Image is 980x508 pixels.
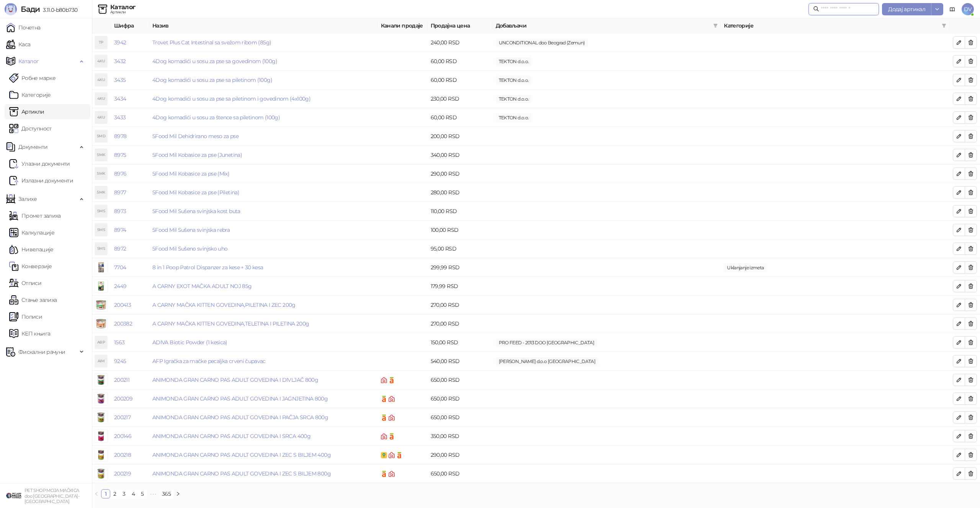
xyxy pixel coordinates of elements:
td: 4Dog komadići u sosu za pse sa govedinom (100g) [149,52,378,71]
div: 4KU [95,74,107,86]
a: КЕП књига [9,326,50,341]
span: 3.11.0-b80b730 [40,7,77,13]
a: 1 [101,490,110,498]
a: A CARNY MAČKA KITTEN GOVEDINA,TELETINA I PILETINA 200g [152,320,309,327]
a: 4 [129,490,137,498]
li: 2 [110,489,119,498]
td: ANIMONDA GRAN CARNO PAS ADULT GOVEDINA I ZEC S BILJEM 400g [149,446,378,464]
span: Документи [18,139,47,155]
a: ArtikliАртикли [9,104,44,119]
td: 4Dog komadići u sosu za štence sa piletinom (100g) [149,108,378,127]
a: 5 [138,490,147,498]
a: 3434 [114,95,126,102]
img: Shoppster [389,396,395,402]
td: 290,00 RSD [428,446,493,464]
th: Добављачи [493,18,721,33]
img: Glovo [381,452,387,458]
a: 200211 [114,376,129,383]
li: 5 [138,489,147,498]
a: Каса [6,37,30,52]
a: Trovet Plus Cat Intestinal sa svežom ribom (85g) [152,39,271,46]
button: right [173,489,183,498]
img: Ananas [381,415,387,421]
td: 280,00 RSD [428,183,493,202]
td: ADIVA Biotic Powder (1 kesica) [149,333,378,352]
a: AFP Igračka za mačke pecaljka crveni čupavac [152,358,266,365]
td: 299,99 RSD [428,258,493,277]
span: TEKTON d.o.o. [496,95,532,103]
td: 240,00 RSD [428,33,493,52]
a: Калкулације [9,225,54,240]
div: 5MS [95,205,107,217]
span: TEKTON d.o.o. [496,114,532,122]
a: 200217 [114,414,131,421]
a: ANIMONDA GRAN CARNO PAS ADULT GOVEDINA I SRCA 400g [152,433,310,440]
button: Додај артикал [882,3,931,15]
span: Каталог [18,54,39,69]
li: Следећих 5 Страна [147,489,159,498]
td: 290,00 RSD [428,164,493,183]
div: ABP [95,336,107,348]
a: ANIMONDA GRAN CARNO PAS ADULT GOVEDINA I ZEC S BILJEM 800g [152,470,331,477]
span: ••• [147,489,159,498]
a: ANIMONDA GRAN CARNO PAS ADULT GOVEDINA I DIVLJAČ 800g [152,376,318,383]
li: Претходна страна [92,489,101,498]
td: ANIMONDA GRAN CARNO PAS ADULT GOVEDINA I PAČJA SRCA 800g [149,408,378,427]
img: Ananas [381,471,387,477]
a: A CARNY EXOT MAČKA ADULT NOJ 85g [152,283,252,290]
a: 7704 [114,264,126,271]
a: 3435 [114,77,126,83]
a: Доступност [9,121,52,136]
a: 5Food Mil Dehidrirano meso za pse [152,133,238,140]
div: 5MS [95,243,107,255]
th: Назив [149,18,378,33]
td: 5Food Mil Kobasice za pse (Junetina) [149,146,378,164]
td: 150,00 RSD [428,333,493,352]
img: Ananas [389,377,395,383]
li: Следећа страна [173,489,183,498]
a: Пописи [9,309,42,324]
td: 8 in 1 Poop Patrol Dispanzer za kese + 30 kesa [149,258,378,277]
img: Shoppster [381,377,387,383]
img: 64x64-companyLogo-9f44b8df-f022-41eb-b7d6-300ad218de09.png [6,488,21,503]
a: ANIMONDA GRAN CARNO PAS ADULT GOVEDINA I ZEC S BILJEM 400g [152,451,331,458]
div: Каталог [110,4,136,10]
td: 650,00 RSD [428,464,493,483]
td: 340,00 RSD [428,146,493,164]
a: 5Food Mil Sušena svinjska kost buta [152,208,240,215]
a: 8976 [114,170,126,177]
td: 200,00 RSD [428,127,493,146]
a: 8974 [114,226,126,233]
td: 5Food Mil Dehidrirano meso za pse [149,127,378,146]
span: Категорије [724,21,939,30]
a: 3433 [114,114,126,121]
div: 5MK [95,149,107,161]
a: 5Food Mil Kobasice za pse (Junetina) [152,151,242,158]
span: Залихе [18,191,37,207]
span: PRO FEED - 2013 DOO [GEOGRAPHIC_DATA] [496,339,597,347]
img: Shoppster [389,415,395,421]
img: Shoppster [381,433,387,440]
td: A CARNY MAČKA KITTEN GOVEDINA,TELETINA I PILETINA 200g [149,314,378,333]
td: 5Food Mil Kobasice za pse (Piletina) [149,183,378,202]
div: AIM [95,355,107,367]
td: 540,00 RSD [428,352,493,371]
a: 3942 [114,39,126,46]
li: 4 [129,489,138,498]
img: Artikli [98,5,107,14]
a: Стање залиха [9,292,57,308]
span: [PERSON_NAME] d.o.o [GEOGRAPHIC_DATA] [496,357,598,366]
span: right [176,492,180,496]
td: 230,00 RSD [428,90,493,108]
a: Категорије [9,87,51,103]
a: Почетна [6,20,41,35]
a: 2449 [114,283,126,290]
a: 5Food Mil Kobasice za pse (Piletina) [152,189,239,196]
td: 4Dog komadići u sosu za pse sa piletinom i govedinom (4x100g) [149,90,378,108]
span: filter [713,23,718,28]
span: Бади [21,5,40,14]
td: ANIMONDA GRAN CARNO PAS ADULT GOVEDINA I DIVLJAČ 800g [149,371,378,389]
a: 365 [160,490,173,498]
span: filter [712,20,719,31]
li: 1 [101,489,110,498]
